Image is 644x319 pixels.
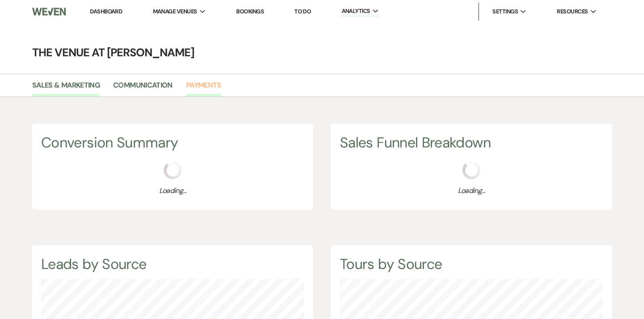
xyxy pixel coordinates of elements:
a: Dashboard [90,8,122,15]
span: Loading... [41,185,304,196]
img: Weven Logo [32,2,66,21]
a: Payments [186,80,221,97]
span: Settings [492,7,518,16]
a: Bookings [236,8,264,15]
a: Sales & Marketing [32,80,100,97]
span: Resources [557,7,588,16]
a: Communication [113,80,173,97]
span: Manage Venues [153,7,197,16]
img: loading spinner [164,161,182,179]
h4: Leads by Source [41,254,304,274]
span: Analytics [342,7,370,16]
span: Loading... [340,185,603,196]
img: loading spinner [462,161,480,179]
h4: Conversion Summary [41,133,304,153]
h4: Sales Funnel Breakdown [340,133,603,153]
a: To Do [294,8,311,15]
h4: Tours by Source [340,254,603,274]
